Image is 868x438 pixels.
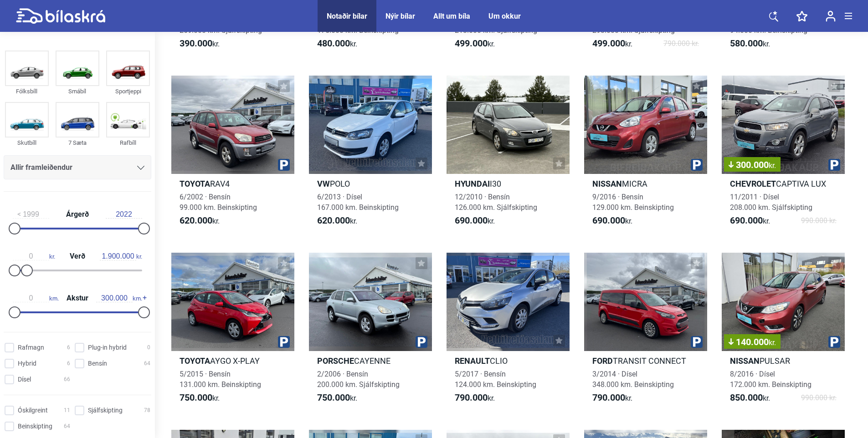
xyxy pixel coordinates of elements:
[592,392,632,403] span: kr.
[88,406,123,415] span: Sjálfskipting
[801,392,837,403] span: 990.000 kr.
[64,422,70,431] span: 64
[147,343,150,352] span: 0
[106,86,150,97] div: Sportjeppi
[317,392,357,403] span: kr.
[455,370,536,389] span: 5/2017 · Bensín 124.000 km. Beinskipting
[5,86,49,97] div: Fólksbíll
[455,356,490,366] b: Renault
[730,193,812,212] span: 11/2011 · Dísel 208.000 km. Sjálfskipting
[826,10,836,22] img: user-login.svg
[455,38,488,49] b: 499.000
[144,359,150,368] span: 64
[64,406,70,415] span: 11
[317,370,400,389] span: 2/2006 · Bensín 200.000 km. Sjálfskipting
[455,179,490,188] b: Hyundai
[100,252,142,260] span: kr.
[180,38,220,49] span: kr.
[730,179,776,188] b: Chevrolet
[13,252,55,260] span: kr.
[180,370,261,389] span: 5/2015 · Bensín 131.000 km. Beinskipting
[584,178,707,189] h2: MICRA
[592,179,622,188] b: Nissan
[18,343,44,352] span: Rafmagn
[13,294,59,302] span: km.
[769,338,776,347] span: kr.
[180,38,212,49] b: 390.000
[722,253,845,412] a: 140.000kr.NissanPULSAR8/2016 · Dísel172.000 km. Beinskipting850.000kr.990.000 kr.
[592,392,625,403] b: 790.000
[455,38,495,49] span: kr.
[455,193,537,212] span: 12/2010 · Bensín 126.000 km. Sjálfskipting
[447,178,570,189] h2: I30
[722,178,845,189] h2: CAPTIVA LUX
[592,215,625,226] b: 690.000
[455,215,495,226] span: kr.
[171,76,294,234] a: ToyotaRAV46/2002 · Bensín99.000 km. Beinskipting620.000kr.
[317,179,330,188] b: VW
[171,178,294,189] h2: RAV4
[18,422,52,431] span: Beinskipting
[106,138,150,148] div: Rafbíll
[730,38,770,49] span: kr.
[18,375,31,384] span: Dísel
[828,159,840,171] img: parking.png
[10,161,72,174] span: Allir framleiðendur
[317,38,357,49] span: kr.
[592,38,632,49] span: kr.
[730,392,763,403] b: 850.000
[730,38,763,49] b: 580.000
[455,392,495,403] span: kr.
[18,359,36,368] span: Hybrid
[317,356,354,366] b: Porsche
[730,215,763,226] b: 690.000
[88,343,127,352] span: Plug-in hybrid
[455,215,488,226] b: 690.000
[278,159,290,171] img: parking.png
[592,356,613,366] b: Ford
[584,356,707,366] h2: TRANSIT CONNECT
[327,12,367,20] a: Notaðir bílar
[722,356,845,366] h2: PULSAR
[5,138,49,148] div: Skutbíll
[592,370,674,389] span: 3/2014 · Dísel 348.000 km. Beinskipting
[180,179,210,188] b: Toyota
[592,193,674,212] span: 9/2016 · Bensín 129.000 km. Beinskipting
[144,406,150,415] span: 78
[56,138,99,148] div: 7 Sæta
[722,76,845,234] a: 300.000kr.ChevroletCAPTIVA LUX11/2011 · Dísel208.000 km. Sjálfskipting690.000kr.990.000 kr.
[180,392,212,403] b: 750.000
[180,356,210,366] b: Toyota
[592,38,625,49] b: 499.000
[180,215,220,226] span: kr.
[691,336,703,348] img: parking.png
[56,86,99,97] div: Smábíl
[730,392,770,403] span: kr.
[385,12,415,20] div: Nýir bílar
[584,76,707,234] a: NissanMICRA9/2016 · Bensín129.000 km. Beinskipting690.000kr.
[67,359,70,368] span: 6
[309,356,432,366] h2: CAYENNE
[828,336,840,348] img: parking.png
[691,159,703,171] img: parking.png
[433,12,470,20] a: Allt um bíla
[180,193,257,212] span: 6/2002 · Bensín 99.000 km. Beinskipting
[317,392,350,403] b: 750.000
[278,336,290,348] img: parking.png
[171,356,294,366] h2: AYGO X-PLAY
[180,392,220,403] span: kr.
[317,215,350,226] b: 620.000
[18,406,48,415] span: Óskilgreint
[729,160,776,169] span: 300.000
[180,215,212,226] b: 620.000
[96,294,142,302] span: km.
[447,356,570,366] h2: CLIO
[488,12,521,20] a: Um okkur
[455,392,488,403] b: 790.000
[88,359,107,368] span: Bensín
[317,215,357,226] span: kr.
[730,215,770,226] span: kr.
